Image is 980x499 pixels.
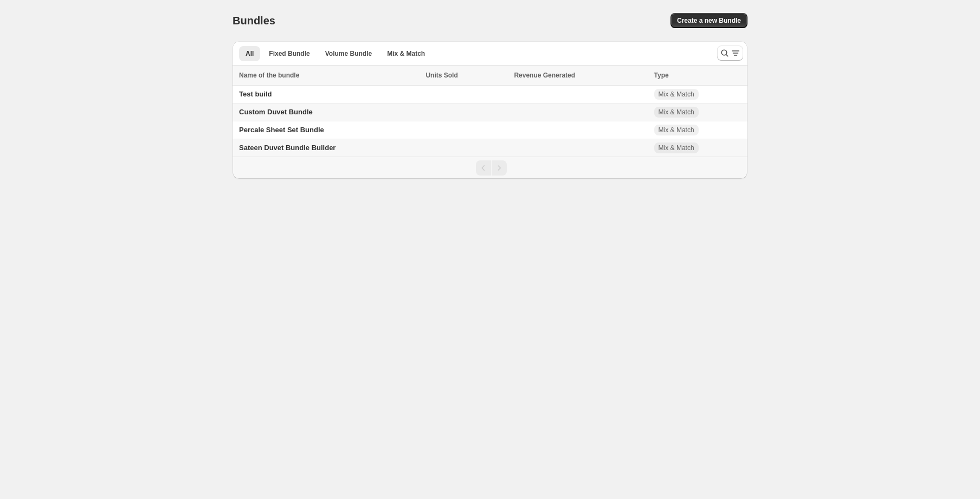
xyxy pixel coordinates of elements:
[246,49,254,58] span: All
[269,49,310,58] span: Fixed Bundle
[425,70,457,81] span: Units Sold
[659,90,694,99] span: Mix & Match
[233,14,275,27] h1: Bundles
[514,70,575,81] span: Revenue Generated
[239,144,336,152] span: Sateen Duvet Bundle Builder
[387,49,425,58] span: Mix & Match
[717,46,743,61] button: Search and filter results
[239,70,419,81] div: Name of the bundle
[239,108,313,116] span: Custom Duvet Bundle
[677,16,741,25] span: Create a new Bundle
[425,70,468,81] button: Units Sold
[239,90,272,98] span: Test build
[659,144,694,152] span: Mix & Match
[239,126,324,134] span: Percale Sheet Set Bundle
[659,108,694,116] span: Mix & Match
[514,70,586,81] button: Revenue Generated
[654,70,741,81] div: Type
[325,49,372,58] span: Volume Bundle
[659,126,694,134] span: Mix & Match
[670,13,747,28] button: Create a new Bundle
[233,157,747,179] nav: Pagination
